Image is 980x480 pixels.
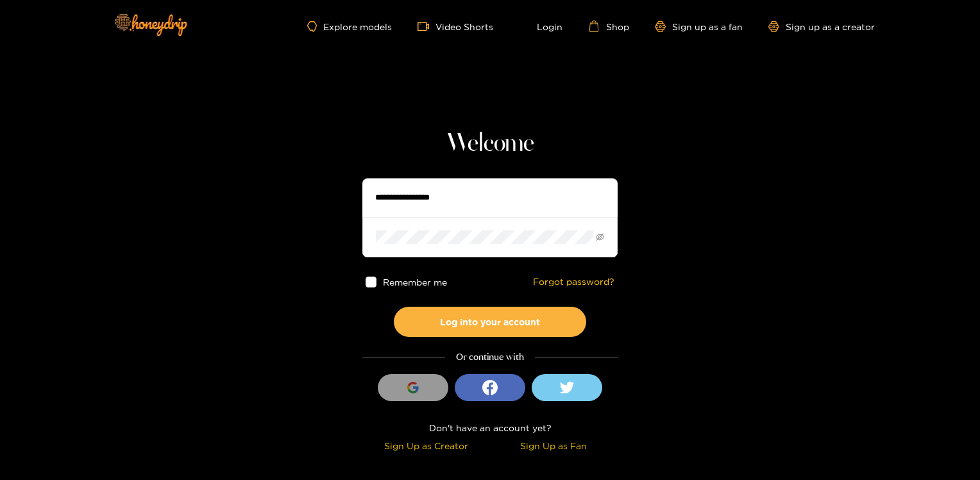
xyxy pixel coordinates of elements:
a: Video Shorts [418,21,493,32]
a: Login [519,21,562,32]
button: Log into your account [394,307,586,337]
a: Sign up as a creator [768,21,875,32]
a: Explore models [307,21,392,32]
div: Sign Up as Creator [366,438,487,453]
a: Forgot password? [533,277,614,287]
a: Shop [588,21,629,32]
span: Remember me [383,277,447,287]
h1: Welcome [362,128,618,159]
a: Sign up as a fan [655,21,743,32]
div: Or continue with [362,350,618,364]
span: eye-invisible [596,233,604,241]
div: Don't have an account yet? [362,420,618,435]
span: video-camera [418,21,435,32]
div: Sign Up as Fan [493,438,614,453]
